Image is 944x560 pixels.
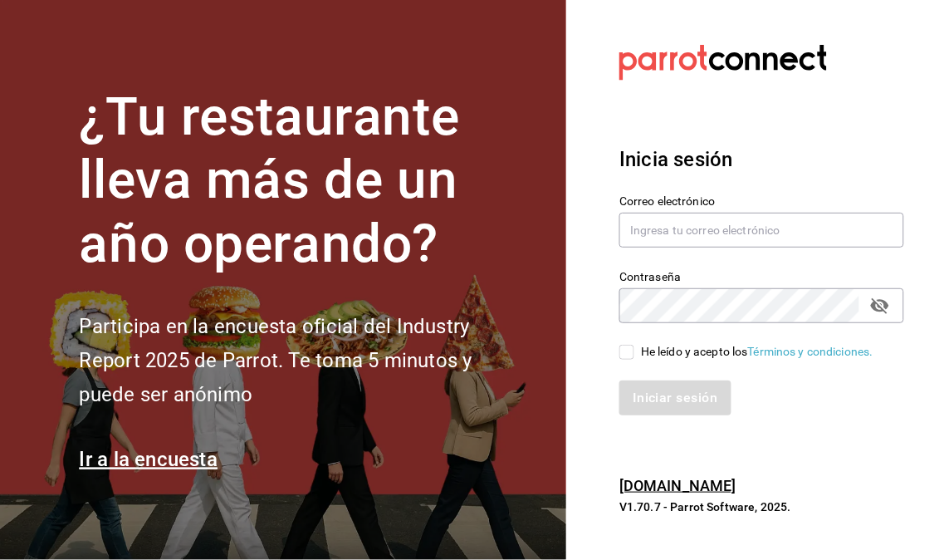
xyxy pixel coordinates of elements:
[619,213,904,248] input: Ingresa tu correo electrónico
[619,477,736,494] a: [DOMAIN_NAME]
[80,86,528,277] h1: ¿Tu restaurante lleva más de un año operando?
[619,499,904,515] p: V1.70.7 - Parrot Software, 2025.
[619,271,904,282] label: Contraseña
[80,448,218,471] a: Ir a la encuesta
[619,145,904,174] h3: Inicia sesión
[619,195,904,207] label: Correo electrónico
[748,345,873,358] a: Términos y condiciones.
[80,310,528,411] h2: Participa en la encuesta oficial del Industry Report 2025 de Parrot. Te toma 5 minutos y puede se...
[866,292,894,320] button: passwordField
[641,343,873,361] div: He leído y acepto los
